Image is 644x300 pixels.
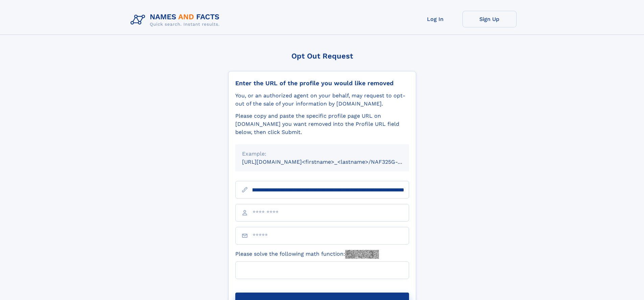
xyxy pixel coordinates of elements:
[235,250,379,259] label: Please solve the following math function:
[228,52,416,60] div: Opt Out Request
[235,79,409,87] div: Enter the URL of the profile you would like removed
[408,11,462,27] a: Log In
[235,92,409,108] div: You, or an authorized agent on your behalf, may request to opt-out of the sale of your informatio...
[242,159,422,165] small: [URL][DOMAIN_NAME]<firstname>_<lastname>/NAF325G-xxxxxxxx
[242,150,402,158] div: Example:
[128,11,225,29] img: Logo Names and Facts
[462,11,517,27] a: Sign Up
[235,112,409,136] div: Please copy and paste the specific profile page URL on [DOMAIN_NAME] you want removed into the Pr...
